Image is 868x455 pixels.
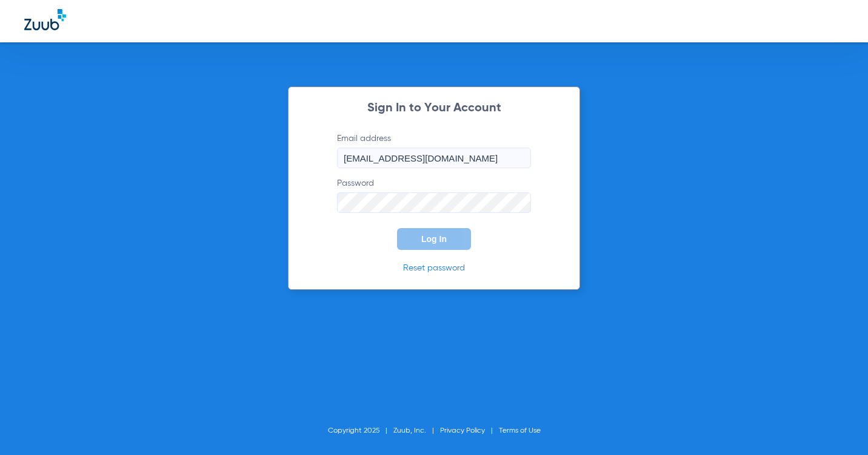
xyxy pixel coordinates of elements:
[499,427,541,434] a: Terms of Use
[337,133,531,168] label: Email address
[393,425,440,437] li: Zuub, Inc.
[421,234,447,244] span: Log In
[403,264,465,272] a: Reset password
[397,228,471,250] button: Log In
[328,425,393,437] li: Copyright 2025
[440,427,485,434] a: Privacy Policy
[337,177,531,213] label: Password
[337,148,531,168] input: Email address
[24,9,66,30] img: Zuub Logo
[319,102,549,114] h2: Sign In to Your Account
[337,192,531,213] input: Password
